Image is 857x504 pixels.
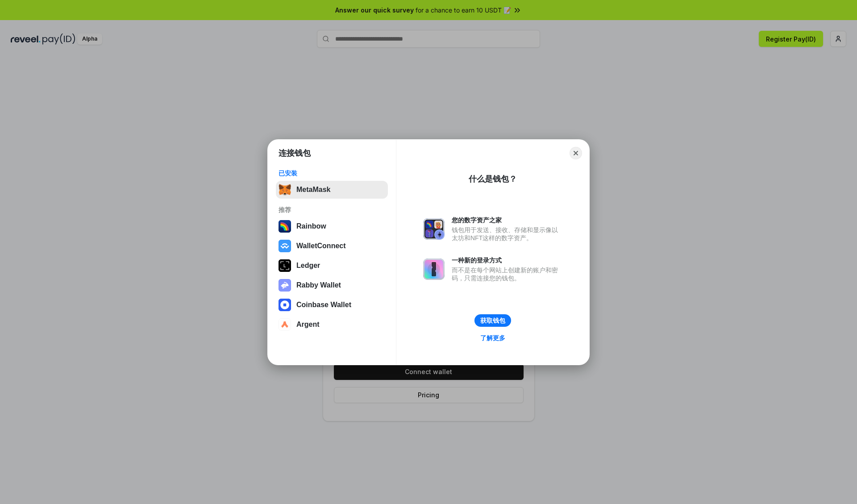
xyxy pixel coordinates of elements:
[276,237,388,255] button: WalletConnect
[423,258,445,280] img: svg+xml,%3Csvg%20xmlns%3D%22http%3A%2F%2Fwww.w3.org%2F2000%2Fsvg%22%20fill%3D%22none%22%20viewBox...
[296,321,320,329] div: Argent
[279,206,385,214] div: 推荐
[279,259,291,272] img: svg+xml,%3Csvg%20xmlns%3D%22http%3A%2F%2Fwww.w3.org%2F2000%2Fsvg%22%20width%3D%2228%22%20height%3...
[570,147,582,159] button: Close
[279,169,385,177] div: 已安装
[276,257,388,275] button: Ledger
[279,299,291,311] img: svg+xml,%3Csvg%20width%3D%2228%22%20height%3D%2228%22%20viewBox%3D%220%200%2028%2028%22%20fill%3D...
[279,318,291,331] img: svg+xml,%3Csvg%20width%3D%2228%22%20height%3D%2228%22%20viewBox%3D%220%200%2028%2028%22%20fill%3D...
[296,281,341,289] div: Rabby Wallet
[279,279,291,292] img: svg+xml,%3Csvg%20xmlns%3D%22http%3A%2F%2Fwww.w3.org%2F2000%2Fsvg%22%20fill%3D%22none%22%20viewBox...
[296,186,330,194] div: MetaMask
[452,216,562,224] div: 您的数字资产之家
[276,276,388,294] button: Rabby Wallet
[475,332,511,344] a: 了解更多
[276,181,388,199] button: MetaMask
[423,218,445,240] img: svg+xml,%3Csvg%20xmlns%3D%22http%3A%2F%2Fwww.w3.org%2F2000%2Fsvg%22%20fill%3D%22none%22%20viewBox...
[452,256,562,264] div: 一种新的登录方式
[276,217,388,235] button: Rainbow
[276,296,388,314] button: Coinbase Wallet
[469,174,517,184] div: 什么是钱包？
[279,220,291,233] img: svg+xml,%3Csvg%20width%3D%22120%22%20height%3D%22120%22%20viewBox%3D%220%200%20120%20120%22%20fil...
[279,148,311,158] h1: 连接钱包
[480,334,505,342] div: 了解更多
[296,301,351,309] div: Coinbase Wallet
[474,314,511,327] button: 获取钱包
[279,183,291,196] img: svg+xml,%3Csvg%20fill%3D%22none%22%20height%3D%2233%22%20viewBox%3D%220%200%2035%2033%22%20width%...
[480,317,505,325] div: 获取钱包
[452,266,562,282] div: 而不是在每个网站上创建新的账户和密码，只需连接您的钱包。
[296,242,346,250] div: WalletConnect
[276,316,388,333] button: Argent
[296,222,326,230] div: Rainbow
[452,226,562,242] div: 钱包用于发送、接收、存储和显示像以太坊和NFT这样的数字资产。
[296,262,320,270] div: Ledger
[279,240,291,252] img: svg+xml,%3Csvg%20width%3D%2228%22%20height%3D%2228%22%20viewBox%3D%220%200%2028%2028%22%20fill%3D...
